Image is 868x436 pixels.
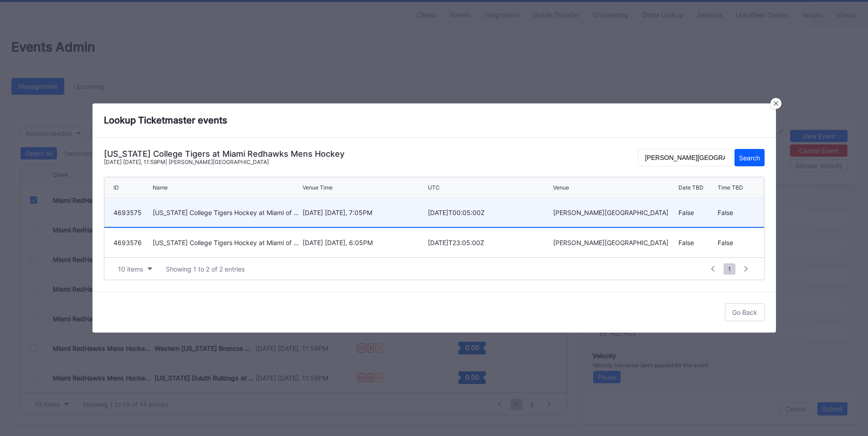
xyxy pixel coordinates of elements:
[553,239,676,246] div: [PERSON_NAME][GEOGRAPHIC_DATA]
[724,263,735,275] span: 1
[153,239,300,246] div: [US_STATE] College Tigers Hockey at Miami of [US_STATE] Redhawks Hockey
[718,228,755,257] div: False
[104,159,344,165] div: [DATE] [DATE], 11:59PM | [PERSON_NAME][GEOGRAPHIC_DATA]
[553,184,569,191] div: Venue
[553,209,676,216] div: [PERSON_NAME][GEOGRAPHIC_DATA]
[638,149,732,166] input: Search term
[739,154,760,162] div: Search
[678,184,704,191] div: Date TBD
[428,184,440,191] div: UTC
[92,103,776,138] div: Lookup Ticketmaster events
[104,149,344,159] div: [US_STATE] College Tigers at Miami Redhawks Mens Hockey
[303,239,426,246] div: [DATE] [DATE], 6:05PM
[678,198,715,227] div: False
[113,239,150,246] div: 4693576
[166,265,245,273] div: Showing 1 to 2 of 2 entries
[718,184,743,191] div: Time TBD
[303,209,426,216] div: [DATE] [DATE], 7:05PM
[153,184,168,191] div: Name
[118,265,143,273] div: 10 items
[678,228,715,257] div: False
[113,184,119,191] div: ID
[732,308,757,316] div: Go Back
[428,239,551,246] div: [DATE]T23:05:00Z
[153,209,300,216] div: [US_STATE] College Tigers Hockey at Miami of [US_STATE] Redhawks Hockey
[113,209,150,216] div: 4693575
[303,184,333,191] div: Venue Time
[725,303,765,321] button: Go Back
[113,263,157,275] button: 10 items
[734,149,765,166] button: Search
[428,209,551,216] div: [DATE]T00:05:00Z
[718,198,755,227] div: False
